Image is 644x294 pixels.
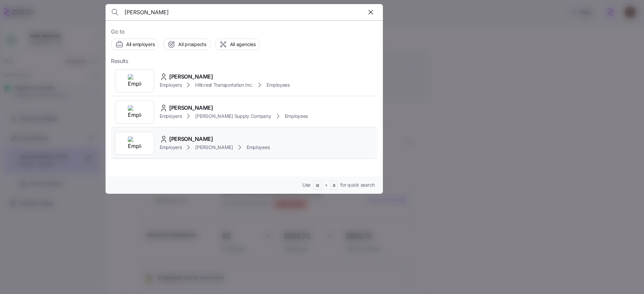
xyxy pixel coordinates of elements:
span: Employees [267,82,290,88]
span: Use [302,182,310,188]
img: Employer logo [128,74,141,88]
span: Results [111,57,128,65]
span: + [325,182,328,188]
span: Go to [111,27,377,36]
span: Employers [160,113,182,120]
span: Hillcrest Transportation Inc. [195,82,253,88]
span: [PERSON_NAME] Supply Company [195,113,271,120]
span: [PERSON_NAME] [169,104,213,112]
button: All employers [111,39,159,50]
span: [PERSON_NAME] [169,135,213,143]
span: [PERSON_NAME] [169,72,213,81]
img: Employer logo [128,105,141,119]
span: Employers [160,82,182,88]
span: Employees [247,144,270,151]
span: ⌘ [316,183,320,189]
button: All agencies [215,39,260,50]
span: B [333,183,336,189]
span: [PERSON_NAME] [195,144,233,151]
button: All prospects [163,39,210,50]
span: Employers [160,144,182,151]
span: for quick search [340,182,375,188]
span: All employers [126,41,155,48]
span: Employees [285,113,308,120]
span: All agencies [230,41,256,48]
span: All prospects [178,41,206,48]
img: Employer logo [128,136,141,150]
